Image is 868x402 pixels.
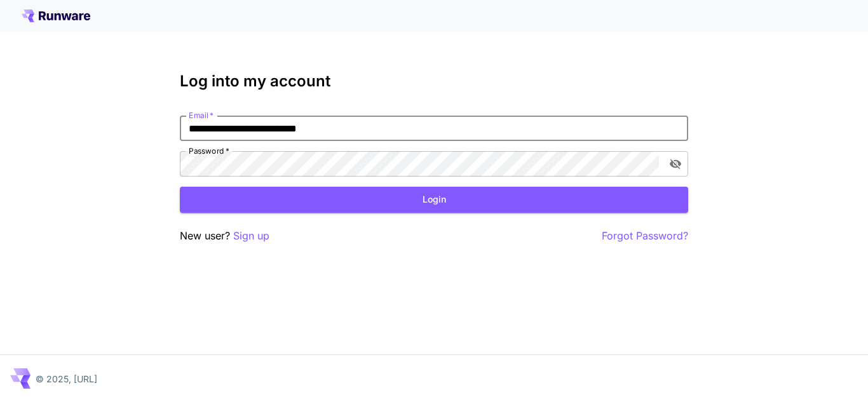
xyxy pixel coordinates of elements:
[180,228,269,244] p: New user?
[36,372,97,385] p: © 2025, [URL]
[189,145,229,156] label: Password
[189,110,214,121] label: Email
[602,228,688,244] button: Forgot Password?
[233,228,269,244] button: Sign up
[180,187,688,213] button: Login
[180,72,688,90] h3: Log into my account
[664,152,687,175] button: toggle password visibility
